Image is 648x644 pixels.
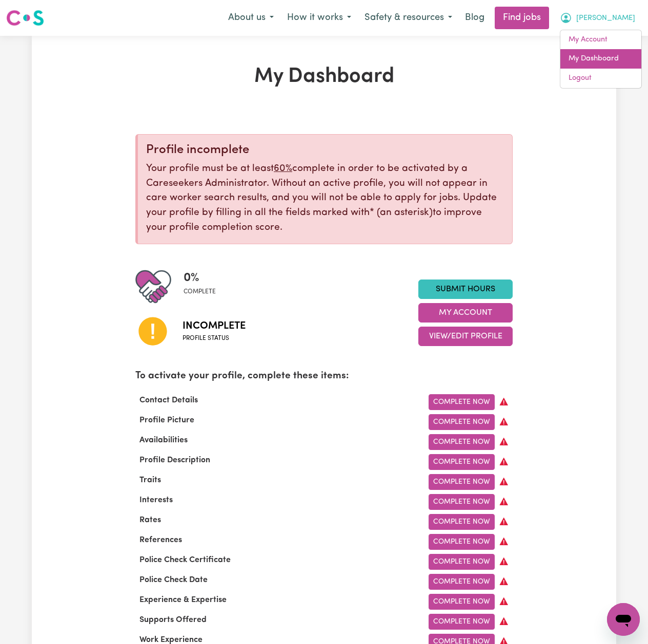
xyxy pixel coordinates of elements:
[135,536,186,544] span: References
[560,69,641,88] a: Logout
[6,9,44,27] img: Careseekers logo
[553,7,642,29] button: My Account
[135,616,211,624] span: Supports Offered
[429,514,495,530] a: Complete Now
[560,30,642,89] div: My Account
[429,414,495,430] a: Complete Now
[135,636,207,644] span: Work Experience
[135,396,202,404] span: Contact Details
[183,318,246,334] span: Incomplete
[429,574,495,590] a: Complete Now
[135,496,177,504] span: Interests
[184,269,216,287] span: 0 %
[560,30,641,50] a: My Account
[135,596,231,604] span: Experience & Expertise
[135,369,513,384] p: To activate your profile, complete these items:
[184,269,224,305] div: Profile completeness: 0%
[135,416,198,424] span: Profile Picture
[6,6,44,30] a: Careseekers logo
[429,594,495,610] a: Complete Now
[418,327,513,346] button: View/Edit Profile
[135,65,513,89] h1: My Dashboard
[429,394,495,410] a: Complete Now
[135,516,165,524] span: Rates
[429,434,495,450] a: Complete Now
[135,436,192,444] span: Availabilities
[429,614,495,630] a: Complete Now
[135,576,212,584] span: Police Check Date
[418,280,513,299] a: Submit Hours
[560,49,641,69] a: My Dashboard
[221,7,280,29] button: About us
[607,603,640,636] iframe: Button to launch messaging window
[429,454,495,470] a: Complete Now
[576,13,635,24] span: [PERSON_NAME]
[274,164,292,174] u: 60%
[429,474,495,490] a: Complete Now
[146,143,504,158] div: Profile incomplete
[459,7,491,29] a: Blog
[135,556,235,564] span: Police Check Certificate
[358,7,459,29] button: Safety & resources
[418,303,513,323] button: My Account
[280,7,358,29] button: How it works
[429,534,495,550] a: Complete Now
[184,287,216,296] span: complete
[429,494,495,510] a: Complete Now
[370,208,433,218] span: an asterisk
[135,456,214,464] span: Profile Description
[135,476,165,484] span: Traits
[495,7,549,29] a: Find jobs
[146,162,504,235] p: Your profile must be at least complete in order to be activated by a Careseekers Administrator. W...
[429,554,495,570] a: Complete Now
[183,334,246,343] span: Profile status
